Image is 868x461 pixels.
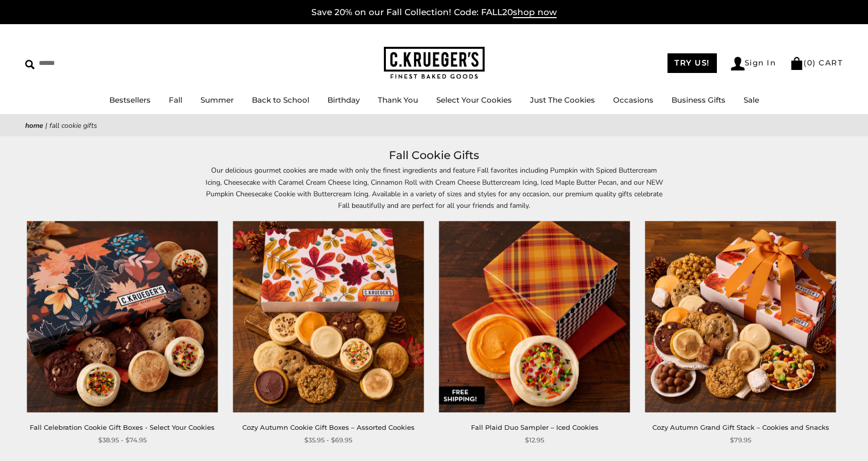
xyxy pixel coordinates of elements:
a: Sale [744,95,759,105]
a: Back to School [252,95,309,105]
img: Cozy Autumn Cookie Gift Boxes – Assorted Cookies [233,221,424,412]
img: Cozy Autumn Grand Gift Stack – Cookies and Snacks [645,221,836,412]
a: Fall [169,95,182,105]
span: $79.95 [730,435,751,445]
img: Search [25,60,35,69]
a: Bestsellers [109,95,151,105]
a: Birthday [327,95,360,105]
span: Fall Cookie Gifts [49,121,97,130]
span: | [45,121,47,130]
span: $12.95 [525,435,544,445]
a: Cozy Autumn Cookie Gift Boxes – Assorted Cookies [242,423,415,431]
input: Search [25,55,145,71]
a: Save 20% on our Fall Collection! Code: FALL20shop now [311,7,557,18]
span: 0 [807,58,813,67]
img: Account [731,57,745,70]
a: Occasions [613,95,653,105]
a: Sign In [731,57,776,70]
img: Fall Plaid Duo Sampler – Iced Cookies [439,221,630,412]
nav: breadcrumbs [25,120,843,131]
img: Bag [790,57,804,70]
a: Summer [201,95,234,105]
a: (0) CART [790,58,843,67]
img: C.KRUEGER'S [384,47,485,80]
a: Home [25,121,43,130]
a: Cozy Autumn Grand Gift Stack – Cookies and Snacks [652,423,829,431]
a: Fall Celebration Cookie Gift Boxes - Select Your Cookies [30,423,215,431]
a: Select Your Cookies [436,95,512,105]
a: Fall Plaid Duo Sampler – Iced Cookies [471,423,598,431]
h1: Fall Cookie Gifts [40,146,828,165]
span: $38.95 - $74.95 [98,435,147,445]
a: Just The Cookies [530,95,595,105]
img: Fall Celebration Cookie Gift Boxes - Select Your Cookies [27,221,218,412]
span: shop now [513,7,557,18]
a: TRY US! [667,53,717,73]
span: $35.95 - $69.95 [304,435,352,445]
span: Our delicious gourmet cookies are made with only the finest ingredients and feature Fall favorite... [206,166,663,210]
a: Thank You [378,95,418,105]
a: Business Gifts [672,95,725,105]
